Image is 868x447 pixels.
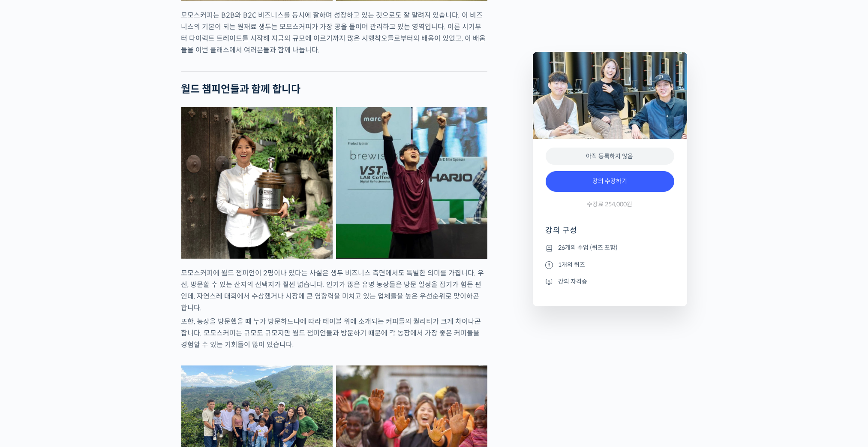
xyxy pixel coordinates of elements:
[132,285,143,292] span: 설정
[546,260,674,270] li: 1개의 퀴즈
[181,83,301,96] strong: 월드 챔피언들과 함께 합니다
[3,272,57,293] a: 홈
[546,171,674,192] a: 강의 수강하기
[181,267,487,314] p: 모모스커피에 월드 챔피언이 2명이나 있다는 사실은 생두 비즈니스 측면에서도 특별한 의미를 가집니다. 우선, 방문할 수 있는 산지의 선택지가 훨씬 넓습니다. 인기가 많은 유명 ...
[546,225,674,242] h4: 강의 구성
[546,148,674,165] div: 아직 등록하지 않음
[546,243,674,253] li: 26개의 수업 (퀴즈 포함)
[181,9,487,56] p: 모모스커피는 B2B와 B2C 비즈니스를 동시에 잘하며 성장하고 있는 것으로도 잘 알려져 있습니다. 이 비즈니스의 기본이 되는 원재료 생두는 모모스커피가 가장 공을 들이며 관리...
[27,285,32,292] span: 홈
[57,272,111,293] a: 대화
[78,285,89,292] span: 대화
[546,276,674,287] li: 강의 자격증
[111,272,165,293] a: 설정
[587,200,633,208] span: 수강료 254,000원
[181,316,487,350] p: 또한, 농장을 방문했을 때 누가 방문하느냐에 따라 테이블 위에 소개되는 커피들의 퀄리티가 크게 차이나곤 합니다. 모모스커피는 규모도 규모지만 월드 챔피언들과 방문하기 때문에 ...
